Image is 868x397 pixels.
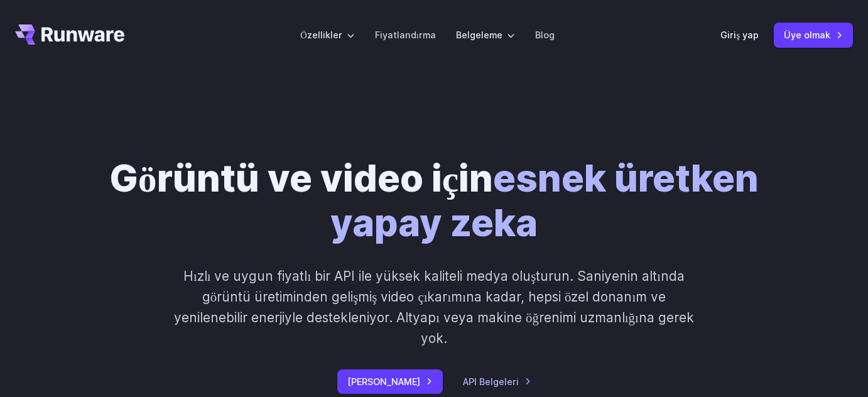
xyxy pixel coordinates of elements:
[300,30,342,40] font: Özellikler
[720,30,759,40] font: Giriş yap
[535,28,555,42] a: Blog
[784,30,830,40] font: Üye olmak
[174,268,694,347] font: Hızlı ve uygun fiyatlı bir API ile yüksek kaliteli medya oluşturun. Saniyenin altında görüntü üre...
[15,24,124,45] a: Git /
[375,30,436,40] font: Fiyatlandırma
[463,376,519,387] font: API Belgeleri
[109,155,493,200] font: Görüntü ve video için
[774,23,853,47] a: Üye olmak
[463,374,531,389] a: API Belgeleri
[337,369,443,394] a: [PERSON_NAME]
[347,376,420,387] font: [PERSON_NAME]
[720,28,759,42] a: Giriş yap
[535,30,555,40] font: Blog
[330,155,759,246] font: esnek üretken yapay zeka
[375,28,436,42] a: Fiyatlandırma
[456,30,502,40] font: Belgeleme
